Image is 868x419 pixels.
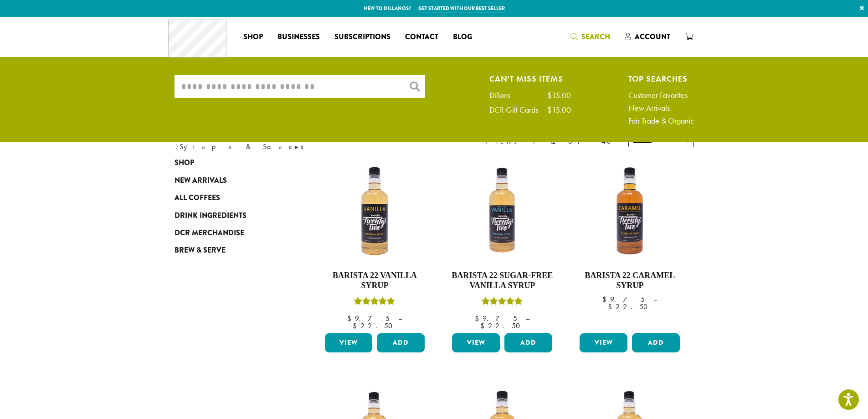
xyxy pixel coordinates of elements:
[547,91,571,99] div: $15.00
[236,30,270,44] a: Shop
[175,175,227,186] span: New Arrivals
[323,271,427,290] h4: Barista 22 Vanilla Syrup
[489,91,519,99] div: Dillons
[453,31,472,43] span: Blog
[377,333,425,352] button: Add
[632,333,680,352] button: Add
[628,91,694,99] a: Customer Favorites
[175,228,244,239] span: DCR Merchandise
[480,321,488,331] span: $
[580,333,627,352] a: View
[608,302,652,311] bdi: 22.50
[628,104,694,112] a: New Arrivals
[563,29,617,44] a: Search
[325,333,373,352] a: View
[475,314,483,323] span: $
[175,154,284,171] a: Shop
[489,106,547,114] div: DCR Gift Cards
[577,159,682,330] a: Barista 22 Caramel Syrup
[243,31,263,43] span: Shop
[450,159,555,330] a: Barista 22 Sugar-Free Vanilla SyrupRated 5.00 out of 5
[353,321,360,331] span: $
[277,31,320,43] span: Businesses
[347,314,390,323] bdi: 9.75
[450,159,555,264] img: SF-VANILLA-300x300.png
[418,5,505,12] a: Get started with our best seller
[175,189,284,207] a: All Coffees
[635,31,670,42] span: Account
[175,157,194,169] span: Shop
[602,295,645,304] bdi: 9.75
[577,271,682,290] h4: Barista 22 Caramel Syrup
[175,242,284,259] a: Brew & Serve
[482,296,523,310] div: Rated 5.00 out of 5
[653,295,657,304] span: –
[547,106,571,114] div: $15.00
[450,271,555,290] h4: Barista 22 Sugar-Free Vanilla Syrup
[608,302,616,311] span: $
[175,224,284,242] a: DCR Merchandise
[334,31,390,43] span: Subscriptions
[577,159,682,264] img: CARAMEL-1-300x300.png
[175,245,226,256] span: Brew & Serve
[489,75,571,82] h4: Can't Miss Items
[175,192,220,204] span: All Coffees
[405,31,438,43] span: Contact
[480,321,524,331] bdi: 22.50
[452,333,500,352] a: View
[398,314,402,323] span: –
[602,295,610,304] span: $
[475,314,517,323] bdi: 9.75
[354,296,395,310] div: Rated 5.00 out of 5
[175,138,179,152] span: ›
[175,172,284,189] a: New Arrivals
[175,207,284,224] a: Drink Ingredients
[581,31,610,42] span: Search
[323,159,427,330] a: Barista 22 Vanilla SyrupRated 5.00 out of 5
[353,321,397,331] bdi: 22.50
[175,210,247,222] span: Drink Ingredients
[347,314,355,323] span: $
[628,75,694,82] h4: Top Searches
[526,314,529,323] span: –
[322,159,427,264] img: VANILLA-300x300.png
[628,117,694,125] a: Fair Trade & Organic
[504,333,552,352] button: Add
